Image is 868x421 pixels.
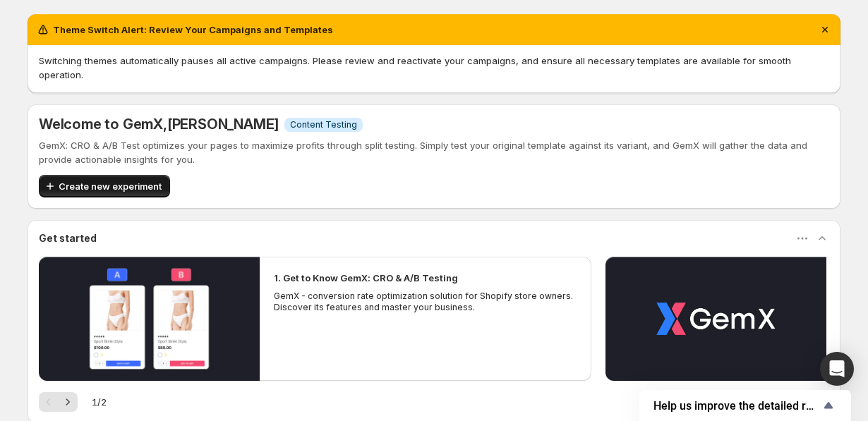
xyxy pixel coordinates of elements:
[53,23,333,37] h2: Theme Switch Alert: Review Your Campaigns and Templates
[39,231,97,245] h3: Get started
[290,119,357,130] span: Content Testing
[39,392,78,412] nav: Pagination
[653,399,820,413] span: Help us improve the detailed report for A/B campaigns
[815,20,835,39] button: Dismiss notification
[39,116,279,133] h5: Welcome to GemX
[39,138,829,166] p: GemX: CRO & A/B Test optimizes your pages to maximize profits through split testing. Simply test ...
[92,395,107,409] span: 1 / 2
[274,271,458,285] h2: 1. Get to Know GemX: CRO & A/B Testing
[163,116,279,133] span: , [PERSON_NAME]
[39,55,791,80] span: Switching themes automatically pauses all active campaigns. Please review and reactivate your cam...
[653,397,837,414] button: Show survey - Help us improve the detailed report for A/B campaigns
[39,175,170,197] button: Create new experiment
[274,291,577,313] p: GemX - conversion rate optimization solution for Shopify store owners. Discover its features and ...
[59,179,162,193] span: Create new experiment
[39,257,260,381] button: Play video
[605,257,826,381] button: Play video
[58,392,78,412] button: Next
[820,352,854,386] div: Open Intercom Messenger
